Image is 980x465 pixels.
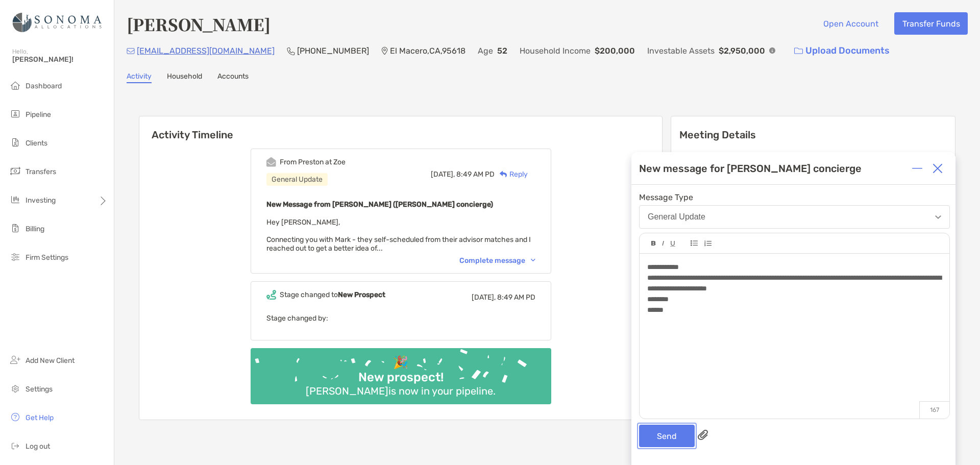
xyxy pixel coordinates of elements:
div: Reply [495,169,528,180]
span: Settings [26,385,53,394]
span: Firm Settings [26,253,68,262]
span: 8:49 AM PD [456,170,495,179]
p: 52 [497,44,507,57]
img: settings icon [9,382,21,395]
span: Transfers [26,167,56,176]
img: Zoe Logo [12,4,102,41]
img: paperclip attachments [698,430,708,440]
a: Accounts [217,72,249,83]
img: Editor control icon [651,241,656,246]
img: get-help icon [9,411,21,423]
img: Reply icon [500,171,507,178]
b: New Message from [PERSON_NAME] ([PERSON_NAME] concierge) [266,200,493,209]
img: Location Icon [381,47,388,55]
p: Stage changed by: [266,312,535,325]
p: Meeting Details [679,129,947,141]
h6: Activity Timeline [139,116,662,141]
span: Log out [26,442,50,451]
span: 8:49 AM PD [497,293,535,302]
img: Expand or collapse [912,163,922,174]
p: $2,950,000 [719,44,765,57]
img: clients icon [9,136,21,149]
a: Activity [127,72,152,83]
p: El Macero , CA , 95618 [390,44,465,57]
button: Open Account [815,12,886,35]
img: firm-settings icon [9,251,21,263]
div: General Update [648,212,705,222]
span: Clients [26,139,47,148]
img: dashboard icon [9,79,21,91]
div: New prospect! [354,370,448,385]
img: logout icon [9,439,21,452]
img: Event icon [266,157,276,167]
img: Email Icon [127,48,135,54]
img: Event icon [266,290,276,300]
img: Close [933,163,943,174]
div: Complete message [459,256,535,265]
img: Editor control icon [691,240,698,246]
div: From Preston at Zoe [280,158,346,166]
img: Phone Icon [287,47,295,55]
img: billing icon [9,222,21,234]
img: add_new_client icon [9,354,21,366]
span: Add New Client [26,356,75,365]
button: Transfer Funds [894,12,968,35]
span: Hey [PERSON_NAME], Connecting you with Mark - they self-scheduled from their advisor matches and ... [266,218,531,253]
span: [DATE], [472,293,496,302]
p: 167 [919,401,949,419]
div: New message for [PERSON_NAME] concierge [639,162,862,175]
button: General Update [639,205,950,229]
span: Billing [26,225,44,233]
a: Household [167,72,202,83]
span: [PERSON_NAME]! [12,55,108,64]
div: General Update [266,173,328,186]
a: Upload Documents [788,40,896,62]
h4: [PERSON_NAME] [127,12,271,36]
span: Dashboard [26,82,62,90]
span: Pipeline [26,110,51,119]
span: Get Help [26,413,54,422]
img: pipeline icon [9,108,21,120]
img: Chevron icon [531,259,535,262]
div: Stage changed to [280,290,385,299]
img: Editor control icon [662,241,664,246]
img: Editor control icon [670,241,675,247]
div: [PERSON_NAME] is now in your pipeline. [302,385,500,397]
span: Investing [26,196,56,205]
span: Message Type [639,192,950,202]
span: [DATE], [431,170,455,179]
p: Household Income [520,44,591,57]
p: [PHONE_NUMBER] [297,44,369,57]
p: [EMAIL_ADDRESS][DOMAIN_NAME] [137,44,275,57]
p: Investable Assets [647,44,715,57]
button: Send [639,425,695,447]
img: Info Icon [769,47,775,54]
div: 🎉 [389,355,412,370]
img: transfers icon [9,165,21,177]
p: $200,000 [595,44,635,57]
p: Age [478,44,493,57]
img: Confetti [251,348,551,396]
b: New Prospect [338,290,385,299]
img: investing icon [9,193,21,206]
img: Editor control icon [704,240,712,247]
img: button icon [794,47,803,55]
img: Open dropdown arrow [935,215,941,219]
